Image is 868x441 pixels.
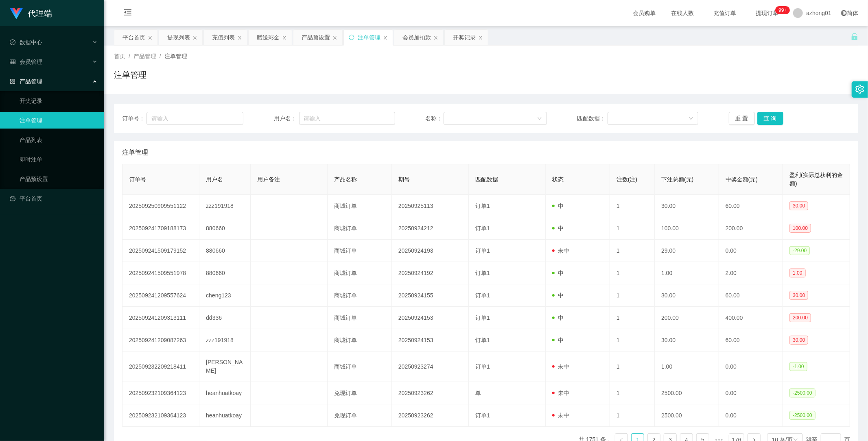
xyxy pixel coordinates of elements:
[729,112,755,125] button: 重 置
[122,240,199,262] td: 202509241509179152
[392,404,469,427] td: 20250923262
[10,59,42,65] span: 会员管理
[206,176,223,183] span: 用户名
[789,362,807,371] span: -1.00
[328,240,392,262] td: 商城订单
[475,363,490,370] span: 订单1
[475,314,490,321] span: 订单1
[328,217,392,240] td: 商城订单
[655,382,719,404] td: 2500.00
[160,53,161,59] span: /
[122,284,199,307] td: 202509241209557624
[257,30,280,45] div: 赠送彩金
[129,53,130,59] span: /
[392,351,469,382] td: 20250923274
[475,176,498,183] span: 匹配数据
[334,176,357,183] span: 产品名称
[114,53,125,59] span: 首页
[199,262,251,284] td: 880660
[383,35,388,40] i: 图标: close
[577,114,608,123] span: 匹配数据：
[402,30,431,45] div: 会员加扣款
[257,176,280,183] span: 用户备注
[789,313,811,322] span: 200.00
[328,351,392,382] td: 商城订单
[453,30,476,45] div: 开奖记录
[689,116,693,122] i: 图标: down
[475,390,481,396] span: 单
[328,382,392,404] td: 兑现订单
[789,269,805,277] span: 1.00
[552,176,564,183] span: 状态
[617,176,637,183] span: 注数(注)
[855,85,864,94] i: 图标: setting
[552,225,564,231] span: 中
[167,30,190,45] div: 提现列表
[789,201,808,210] span: 30.00
[133,53,156,59] span: 产品管理
[610,404,655,427] td: 1
[148,35,153,40] i: 图标: close
[789,411,815,420] span: -2500.00
[851,33,858,40] i: 图标: unlock
[122,217,199,240] td: 202509241709188173
[282,35,287,40] i: 图标: close
[122,329,199,351] td: 202509241209087263
[719,195,783,217] td: 60.00
[719,240,783,262] td: 0.00
[20,112,98,129] a: 注单管理
[28,0,52,26] h1: 代理端
[328,262,392,284] td: 商城订单
[199,240,251,262] td: 880660
[332,35,337,40] i: 图标: close
[610,262,655,284] td: 1
[552,247,569,254] span: 未中
[789,336,808,345] span: 30.00
[475,203,490,209] span: 订单1
[328,307,392,329] td: 商城订单
[199,351,251,382] td: [PERSON_NAME]
[655,217,719,240] td: 100.00
[655,240,719,262] td: 29.00
[655,404,719,427] td: 2500.00
[610,217,655,240] td: 1
[114,0,142,26] i: 图标: menu-fold
[199,404,251,427] td: heanhuatkoay
[552,412,569,419] span: 未中
[328,284,392,307] td: 商城订单
[114,69,146,81] h1: 注单管理
[552,292,564,299] span: 中
[655,329,719,351] td: 30.00
[20,132,98,148] a: 产品列表
[789,246,810,255] span: -29.00
[10,8,23,20] img: logo.9652507e.png
[537,116,542,122] i: 图标: down
[392,284,469,307] td: 20250924155
[655,284,719,307] td: 30.00
[20,93,98,109] a: 开奖记录
[552,337,564,343] span: 中
[610,329,655,351] td: 1
[199,307,251,329] td: dd336
[667,10,698,16] span: 在线人数
[392,329,469,351] td: 20250924153
[475,225,490,231] span: 订单1
[478,35,483,40] i: 图标: close
[841,10,847,16] i: 图标: global
[10,78,42,85] span: 产品管理
[719,404,783,427] td: 0.00
[129,176,146,183] span: 订单号
[20,151,98,168] a: 即时注单
[122,148,148,157] span: 注单管理
[655,262,719,284] td: 1.00
[475,337,490,343] span: 订单1
[475,247,490,254] span: 订单1
[212,30,235,45] div: 充值列表
[122,30,145,45] div: 平台首页
[10,39,42,46] span: 数据中心
[122,307,199,329] td: 202509241209313111
[122,404,199,427] td: 202509232109364123
[392,217,469,240] td: 20250924212
[552,203,564,209] span: 中
[719,351,783,382] td: 0.00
